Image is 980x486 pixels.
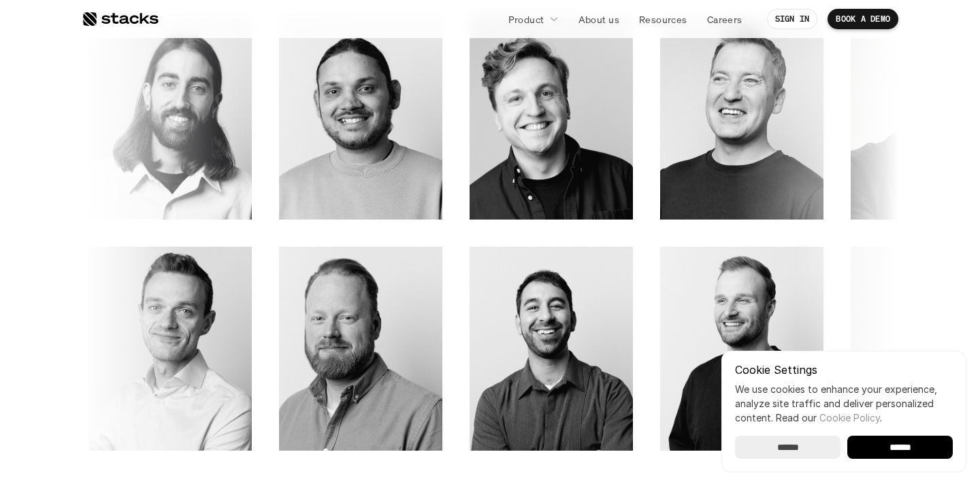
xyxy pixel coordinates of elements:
a: About us [570,7,627,31]
p: Resources [639,12,687,27]
a: SIGN IN [767,9,818,29]
a: Careers [699,7,751,31]
a: Resources [631,7,696,31]
p: BOOK A DEMO [836,14,890,24]
p: SIGN IN [775,14,810,24]
p: Careers [707,12,742,27]
span: Read our . [776,412,882,423]
p: About us [578,12,619,27]
a: Cookie Policy [819,412,880,423]
p: Product [508,12,544,27]
p: We use cookies to enhance your experience, analyze site traffic and deliver personalized content. [735,382,953,425]
p: Cookie Settings [735,364,953,375]
a: BOOK A DEMO [828,9,898,29]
